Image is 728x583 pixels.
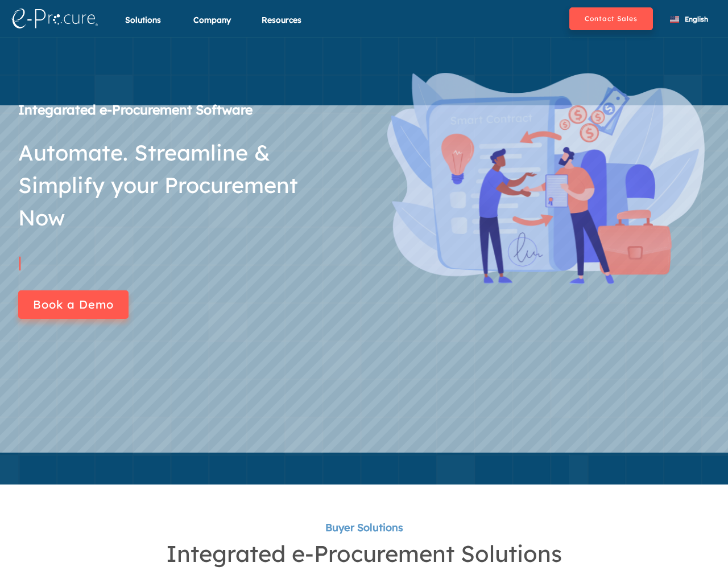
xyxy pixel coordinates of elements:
div: Solutions [125,14,161,40]
img: logo [11,9,98,28]
button: Book a Demo [18,290,129,319]
div: Company [193,14,231,40]
div: Resources [262,14,301,40]
button: Contact Sales [569,7,653,30]
span: English [685,15,708,23]
span: | [18,253,22,272]
div: Automate. Streamline & Simplify your Procurement Now [18,137,346,234]
div: Integarated e-Procurement Software [18,100,346,120]
img: banner [387,82,705,294]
